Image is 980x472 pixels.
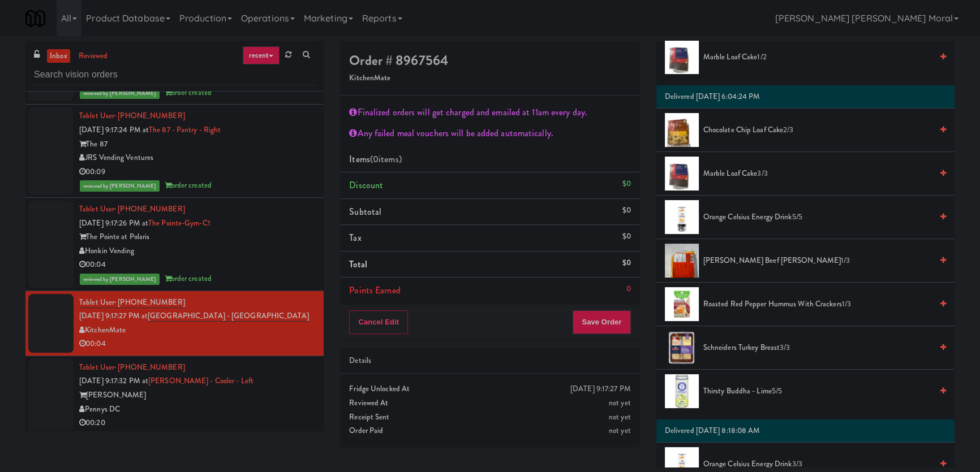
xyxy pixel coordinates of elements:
[79,416,315,430] div: 00:20
[349,310,408,334] button: Cancel Edit
[656,419,955,443] li: Delivered [DATE] 8:18:08 AM
[622,177,630,191] div: $0
[349,53,630,68] h4: Order # 8967564
[379,153,399,166] ng-pluralize: items
[25,356,324,435] li: Tablet User· [PHONE_NUMBER][DATE] 9:17:32 PM at[PERSON_NAME] - Cooler - Left[PERSON_NAME]Pennys D...
[699,50,946,64] div: Marble Loaf Cake1/2
[79,151,315,165] div: JRS Vending Ventures
[609,412,631,422] span: not yet
[79,258,315,272] div: 00:04
[79,218,148,228] span: [DATE] 9:17:26 PM at
[79,337,315,351] div: 00:04
[626,282,631,296] div: 0
[622,256,630,270] div: $0
[79,110,185,121] a: Tablet User· [PHONE_NUMBER]
[841,255,850,266] span: 1/3
[792,458,802,469] span: 3/3
[79,402,315,417] div: Pennys DC
[349,424,630,438] div: Order Paid
[842,298,851,309] span: 1/3
[79,137,315,151] div: The 87
[34,64,315,85] input: Search vision orders
[25,198,324,291] li: Tablet User· [PHONE_NUMBER][DATE] 9:17:26 PM atThe Pointe-Gym-C1The Pointe at PolarisHonkin Vendi...
[349,410,630,425] div: Receipt Sent
[699,297,946,311] div: Roasted Red Pepper Hummus with Crackers1/3
[772,386,782,396] span: 5/5
[699,457,946,471] div: Orange Celsius Energy Drink3/3
[622,229,630,244] div: $0
[76,49,111,63] a: reviewed
[79,230,315,244] div: The Pointe at Polaris
[792,211,802,222] span: 5/5
[79,362,185,373] a: Tablet User· [PHONE_NUMBER]
[114,297,185,308] span: · [PHONE_NUMBER]
[149,124,221,135] a: The 87 - Pantry - Right
[47,49,70,63] a: inbox
[349,153,401,166] span: Items
[79,323,315,337] div: KitchenMate
[349,74,630,83] h5: KitchenMate
[114,362,185,373] span: · [PHONE_NUMBER]
[148,375,253,386] a: [PERSON_NAME] - Cooler - Left
[622,203,630,218] div: $0
[699,167,946,181] div: Marble Loaf Cake3/3
[703,167,932,181] span: Marble Loaf Cake
[609,425,631,436] span: not yet
[570,382,631,396] div: [DATE] 9:17:27 PM
[79,310,148,321] span: [DATE] 9:17:27 PM at
[165,180,212,190] span: order created
[148,218,210,228] a: The Pointe-Gym-C1
[703,50,932,64] span: Marble Loaf Cake
[703,254,932,268] span: [PERSON_NAME] Beef [PERSON_NAME]
[243,46,280,64] a: recent
[349,258,367,271] span: Total
[80,274,160,285] span: reviewed by [PERSON_NAME]
[656,85,955,109] li: Delivered [DATE] 6:04:24 PM
[703,297,932,311] span: Roasted Red Pepper Hummus with Crackers
[114,110,185,121] span: · [PHONE_NUMBER]
[609,397,631,408] span: not yet
[165,273,212,284] span: order created
[80,180,160,192] span: reviewed by [PERSON_NAME]
[703,457,932,471] span: Orange Celsius Energy Drink
[757,168,767,179] span: 3/3
[148,310,309,322] a: [GEOGRAPHIC_DATA] - [GEOGRAPHIC_DATA]
[25,105,324,198] li: Tablet User· [PHONE_NUMBER][DATE] 9:17:24 PM atThe 87 - Pantry - RightThe 87JRS Vending Ventures0...
[349,205,381,218] span: Subtotal
[703,341,932,355] span: Schneiders Turkey Breast
[79,388,315,402] div: [PERSON_NAME]
[25,8,45,28] img: Micromart
[349,231,361,244] span: Tax
[699,384,946,399] div: Thirsty Buddha - Lime5/5
[349,354,630,368] div: Details
[757,51,766,62] span: 1/2
[780,342,790,353] span: 3/3
[80,88,160,99] span: reviewed by [PERSON_NAME]
[349,104,630,121] div: Finalized orders will get charged and emailed at 11am every day.
[699,123,946,137] div: Chocolate Chip Loaf Cake2/3
[349,284,400,297] span: Points Earned
[699,210,946,224] div: Orange Celsius Energy Drink5/5
[79,203,185,214] a: Tablet User· [PHONE_NUMBER]
[114,203,185,214] span: · [PHONE_NUMBER]
[79,375,148,386] span: [DATE] 9:17:32 PM at
[703,123,932,137] span: Chocolate Chip Loaf Cake
[370,153,402,166] span: (0 )
[25,291,324,356] li: Tablet User· [PHONE_NUMBER][DATE] 9:17:27 PM at[GEOGRAPHIC_DATA] - [GEOGRAPHIC_DATA]KitchenMate00:04
[703,384,932,399] span: Thirsty Buddha - Lime
[349,396,630,410] div: Reviewed At
[703,210,932,224] span: Orange Celsius Energy Drink
[573,310,630,334] button: Save Order
[79,124,149,135] span: [DATE] 9:17:24 PM at
[79,297,185,308] a: Tablet User· [PHONE_NUMBER]
[79,244,315,258] div: Honkin Vending
[699,341,946,355] div: Schneiders Turkey Breast3/3
[79,165,315,179] div: 00:09
[349,125,630,142] div: Any failed meal vouchers will be added automatically.
[783,124,793,135] span: 2/3
[349,382,630,396] div: Fridge Unlocked At
[349,179,383,192] span: Discount
[165,87,212,98] span: order created
[699,254,946,268] div: [PERSON_NAME] Beef [PERSON_NAME]1/3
